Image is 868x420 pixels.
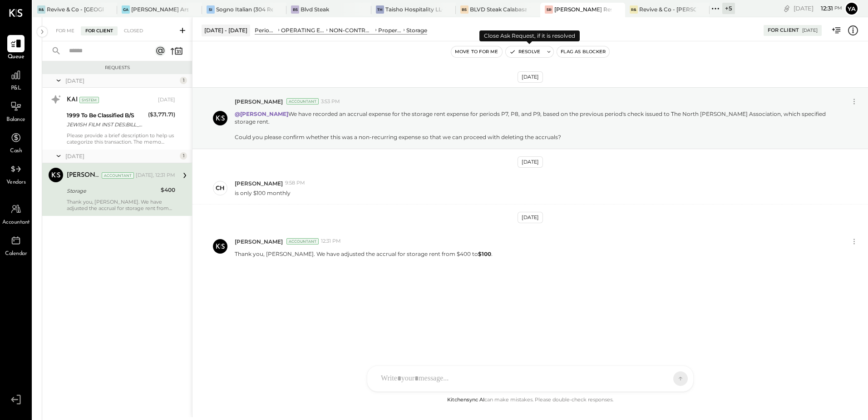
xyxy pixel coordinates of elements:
span: Balance [6,116,25,124]
span: 3:53 PM [321,98,340,105]
div: SR [545,5,553,14]
span: Vendors [6,179,26,187]
div: Sogno Italian (304 Restaurant) [216,5,273,13]
span: [PERSON_NAME] [235,98,283,105]
div: KAI [67,95,78,105]
button: Ya [844,1,859,16]
div: [DATE] [65,152,178,160]
span: [PERSON_NAME] [235,238,283,245]
div: Closed [119,26,148,35]
div: BS [460,5,469,14]
a: Cash [0,129,31,155]
button: Move to for me [451,46,502,57]
div: [DATE] [158,96,175,104]
div: Please provide a brief description to help us categorize this transaction. The memo might be help... [67,132,175,145]
button: Flag as Blocker [557,46,609,57]
div: Thank you, [PERSON_NAME]. We have adjusted the accrual for storage rent from $400 to . [67,199,175,211]
div: BLVD Steak Calabasas [470,5,527,13]
div: + 5 [722,3,735,14]
div: Blvd Steak [301,5,329,13]
span: [PERSON_NAME] [235,180,283,187]
span: 9:58 PM [285,180,305,187]
div: For Client [768,27,799,34]
div: [PERSON_NAME] Restaurant & Deli [554,5,611,13]
div: copy link [782,4,791,13]
div: Storage [67,186,158,195]
div: Property Expenses [378,26,402,34]
p: We have recorded an accrual expense for the storage rent expense for periods P7, P8, and P9, base... [235,110,829,141]
div: [PERSON_NAME] Arso [131,5,188,13]
div: Period P&L [255,26,276,34]
div: Taisho Hospitality LLC [385,5,442,13]
div: SI [207,5,215,14]
div: Close Ask Request, if it is resolved [479,30,580,41]
div: [DATE] - [DATE] [202,25,250,36]
div: $400 [161,185,175,195]
div: Requests [47,65,187,71]
div: GA [122,5,130,14]
span: Calendar [5,250,27,258]
span: Accountant [2,219,30,227]
div: OPERATING EXPENSES (EBITDA) [281,26,325,34]
div: Revive & Co - [PERSON_NAME] [639,5,696,13]
div: ch [216,184,225,192]
div: For Client [81,26,118,35]
div: ($3,771.71) [148,110,175,119]
div: For Me [51,26,79,35]
div: [DATE], 12:31 PM [136,172,175,179]
div: [DATE] [794,4,842,13]
span: Cash [10,147,22,155]
div: [DATE] [518,212,543,223]
div: System [79,97,99,103]
div: [PERSON_NAME] [67,171,100,180]
div: Revive & Co - [GEOGRAPHIC_DATA] [47,5,104,13]
div: [DATE] [802,27,818,34]
p: is only $100 monthly [235,189,291,197]
div: R& [630,5,638,14]
span: P&L [11,85,21,93]
div: 1 [180,152,187,160]
p: Thank you, [PERSON_NAME]. We have adjusted the accrual for storage rent from $400 to . [235,250,493,258]
div: Accountant [286,238,319,245]
div: Accountant [286,98,319,105]
button: Resolve [506,46,544,57]
a: Calendar [0,232,31,258]
strong: @[PERSON_NAME] [235,110,288,117]
a: Queue [0,35,31,61]
span: 12:31 PM [321,238,341,245]
strong: $100 [478,250,491,257]
div: 1 [180,77,187,84]
div: BS [291,5,299,14]
a: Balance [0,98,31,124]
div: TH [376,5,384,14]
div: Accountant [102,172,134,179]
div: [DATE] [65,77,178,85]
div: [DATE] [518,156,543,168]
span: Queue [8,53,25,61]
a: Vendors [0,160,31,187]
div: Storage [406,26,427,34]
div: [DATE] [518,71,543,83]
div: NON-CONTROLLABLE EXPENSES [329,26,374,34]
div: R& [37,5,45,14]
a: Accountant [0,200,31,227]
div: JEWISH FILM INST DES:BILL_PAY ID:JEWISH FILM INS INDN:[PERSON_NAME] RESTAURANT & DE CO ID:XXXXX86... [67,120,145,129]
div: 1999 To Be Classified B/S [67,111,145,120]
a: P&L [0,66,31,93]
